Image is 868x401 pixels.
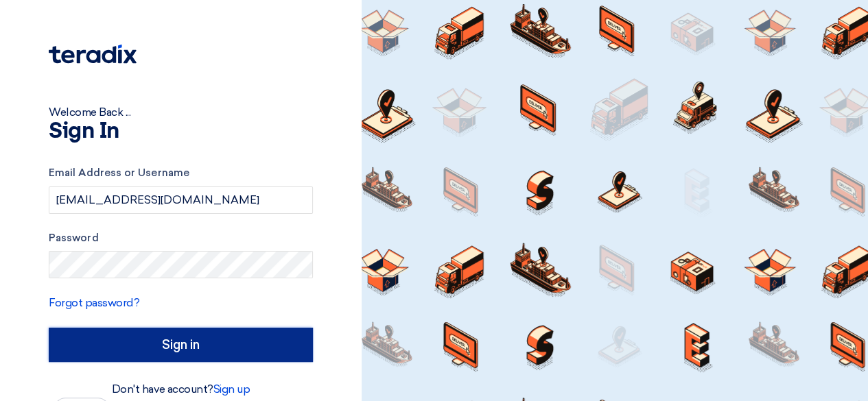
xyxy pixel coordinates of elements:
[49,165,313,181] label: Email Address or Username
[49,296,139,309] a: Forgot password?
[49,121,313,143] h1: Sign In
[49,45,137,64] img: Teradix logo
[49,230,313,246] label: Password
[49,328,313,362] input: Sign in
[49,186,313,214] input: Enter your business email or username
[49,104,313,121] div: Welcome Back ...
[213,382,250,396] a: Sign up
[49,381,313,398] div: Don't have account?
